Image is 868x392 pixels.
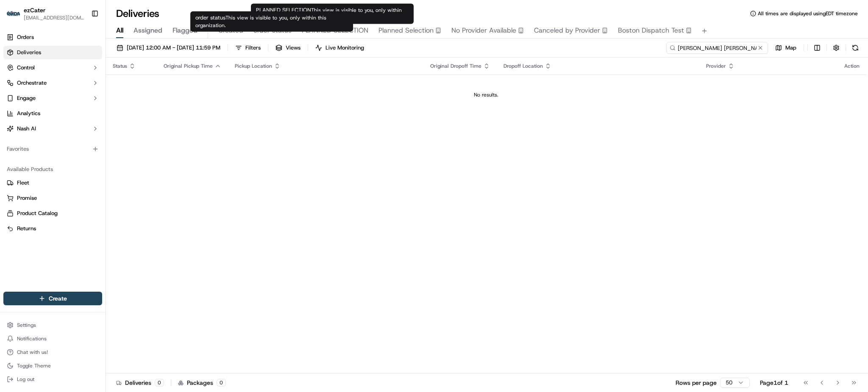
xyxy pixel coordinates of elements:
[3,207,102,220] button: Product Catalog
[29,81,139,89] div: Start new chat
[17,125,36,133] span: Nash AI
[504,63,543,69] span: Dropoff Location
[3,46,102,59] a: Deliveries
[325,44,364,52] span: Live Monitoring
[3,373,102,385] button: Log out
[24,14,84,21] button: [EMAIL_ADDRESS][DOMAIN_NAME]
[17,79,47,87] span: Orchestrate
[164,63,213,69] span: Original Pickup Time
[706,63,726,69] span: Provider
[72,124,78,130] div: 💻
[231,42,264,54] button: Filters
[3,163,102,176] div: Available Products
[534,25,600,36] span: Canceled by Provider
[22,55,153,63] input: Got a question? Start typing here...
[771,42,800,54] button: Map
[5,119,68,135] a: 📗Knowledge Base
[451,25,516,36] span: No Provider Available
[312,42,368,54] button: Live Monitoring
[24,6,45,14] button: ezCater
[29,89,107,96] div: We're available if you need us!
[3,76,102,90] button: Orchestrate
[17,110,40,117] span: Analytics
[844,63,860,69] div: Action
[144,83,154,94] button: Start new chat
[60,143,103,150] a: Powered byPylon
[8,8,25,25] img: Nash
[7,210,99,217] a: Product Catalog
[256,7,402,21] span: This view is visible to you, only within this organization.
[17,64,35,72] span: Control
[8,81,24,96] img: 1736555255976-a54dd68f-1ca7-489b-9aae-adbdc363a1c4
[116,7,159,20] h1: Deliveries
[760,378,788,387] div: Page 1 of 1
[8,124,15,130] div: 📗
[618,25,684,36] span: Boston Dispatch Test
[3,333,102,345] button: Notifications
[172,25,198,36] span: Flagged
[84,144,103,150] span: Pylon
[217,379,226,386] div: 0
[49,294,67,303] span: Create
[7,225,99,232] a: Returns
[134,25,162,36] span: Assigned
[80,123,136,131] span: API Documentation
[7,194,99,202] a: Promise
[116,25,123,36] span: All
[190,11,353,32] div: order status
[127,44,220,52] span: [DATE] 12:00 AM - [DATE] 11:59 PM
[676,378,717,387] p: Rows per page
[3,222,102,235] button: Returns
[3,346,102,358] button: Chat with us!
[3,319,102,331] button: Settings
[3,107,102,120] a: Analytics
[8,34,154,47] p: Welcome 👋
[195,14,326,29] span: This view is visible to you, only within this organization.
[17,94,36,102] span: Engage
[17,123,65,131] span: Knowledge Base
[7,179,99,187] a: Fleet
[3,191,102,205] button: Promise
[17,322,36,329] span: Settings
[378,25,434,36] span: Planned Selection
[3,176,102,190] button: Fleet
[7,11,20,17] img: ezCater
[17,49,41,56] span: Deliveries
[113,42,224,54] button: [DATE] 12:00 AM - [DATE] 11:59 PM
[17,349,48,356] span: Chat with us!
[3,91,102,105] button: Engage
[785,44,796,52] span: Map
[68,119,139,135] a: 💻API Documentation
[430,63,481,69] span: Original Dropoff Time
[272,42,304,54] button: Views
[113,63,127,69] span: Status
[17,179,29,187] span: Fleet
[17,210,58,217] span: Product Catalog
[3,292,102,305] button: Create
[758,10,858,17] span: All times are displayed using EDT timezone
[17,362,51,369] span: Toggle Theme
[109,91,863,98] div: No results.
[17,194,37,202] span: Promise
[245,44,261,52] span: Filters
[17,225,36,232] span: Returns
[17,33,34,41] span: Orders
[17,335,47,342] span: Notifications
[178,378,226,387] div: Packages
[3,3,88,24] button: ezCaterezCater[EMAIL_ADDRESS][DOMAIN_NAME]
[3,30,102,44] a: Orders
[3,360,102,372] button: Toggle Theme
[17,376,34,383] span: Log out
[3,122,102,135] button: Nash AI
[3,142,102,156] div: Favorites
[235,63,272,69] span: Pickup Location
[286,44,300,52] span: Views
[155,379,164,386] div: 0
[3,61,102,75] button: Control
[251,4,414,24] div: PLANNED SELECTION
[849,42,861,54] button: Refresh
[116,378,164,387] div: Deliveries
[666,42,768,54] input: Type to search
